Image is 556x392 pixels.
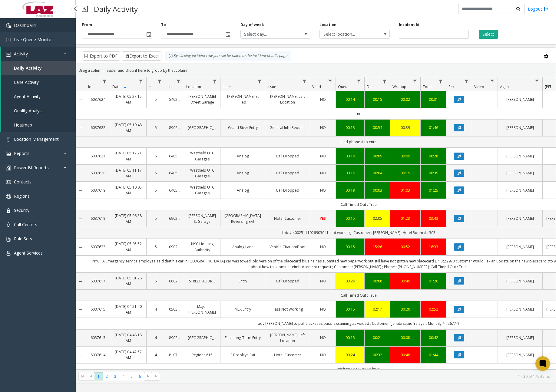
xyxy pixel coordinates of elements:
[161,22,166,28] label: To
[14,222,37,227] span: Call Centers
[188,167,217,179] a: Westfield UTC Garages
[224,125,261,130] a: Grand River Entry
[501,352,539,358] a: [PERSON_NAME]
[188,278,217,284] a: [STREET_ADDRESS]
[424,216,442,221] a: 03:43
[501,153,539,159] a: [PERSON_NAME]
[319,22,336,28] label: Location
[14,37,53,42] span: Live Queue Monitor
[169,187,180,193] a: 640580
[112,84,121,89] span: Date
[300,77,309,85] a: Issue Filter Menu
[186,84,201,89] span: Location
[394,187,417,193] a: 01:03
[320,335,326,340] span: NO
[14,65,42,71] span: Daily Activity
[314,278,332,284] a: NO
[501,97,539,102] a: [PERSON_NAME]
[424,244,442,250] a: 16:33
[368,352,386,358] div: 00:32
[188,352,217,358] a: Regions 615
[150,125,161,130] a: 5
[320,216,326,221] span: YES
[14,51,28,57] span: Activity
[169,335,180,341] a: 890207
[339,244,361,250] a: 00:15
[76,279,86,284] a: Collapse Details
[144,372,152,380] span: Go to the next page
[368,335,386,341] a: 00:21
[368,216,386,221] div: 02:05
[339,125,361,130] div: 00:13
[320,188,326,193] span: NO
[6,137,11,142] img: 'icon'
[188,213,217,224] a: [PERSON_NAME] St Garage
[314,306,332,312] a: NO
[111,372,119,380] span: Page 3
[89,153,106,159] a: 6037621
[14,108,45,114] span: Quality Analysis
[339,335,361,341] a: 00:13
[114,94,143,105] a: [DATE] 05:27:15 AM
[501,216,539,221] a: [PERSON_NAME]
[89,335,106,341] a: 6037613
[394,335,417,341] div: 00:08
[169,278,180,284] a: 660214
[320,278,326,284] span: NO
[76,307,86,312] a: Collapse Details
[14,136,59,142] span: Location Management
[339,352,361,358] a: 00:24
[224,306,261,312] a: MLK Entry
[224,187,261,193] a: Analog
[114,150,143,162] a: [DATE] 05:12:21 AM
[394,170,417,176] a: 00:19
[368,97,386,102] div: 00:15
[114,275,143,287] a: [DATE] 05:01:26 AM
[339,153,361,159] a: 00:10
[314,97,332,102] a: NO
[394,216,417,221] a: 01:23
[424,335,442,341] div: 00:42
[424,278,442,284] a: 01:26
[241,30,296,38] span: Select day...
[150,352,161,358] a: 4
[169,125,180,130] a: 890209
[501,278,539,284] a: [PERSON_NAME]
[188,94,217,105] a: [PERSON_NAME] Street Garage
[169,97,180,102] a: 540286
[368,170,386,176] div: 00:04
[82,22,92,28] label: From
[6,38,11,42] img: 'icon'
[320,125,326,130] span: NO
[6,23,11,28] img: 'icon'
[6,52,11,57] img: 'icon'
[424,97,442,102] a: 00:31
[6,194,11,199] img: 'icon'
[339,170,361,176] a: 00:16
[6,251,11,256] img: 'icon'
[14,79,39,85] span: Lane Activity
[381,77,389,85] a: Dur Filter Menu
[368,153,386,159] a: 00:09
[339,187,361,193] a: 00:19
[368,306,386,312] a: 02:17
[165,51,291,61] div: By clicking Incident row you will be taken to the incident details page.
[501,125,539,130] a: [PERSON_NAME]
[6,208,11,213] img: 'icon'
[394,352,417,358] a: 00:48
[89,187,106,193] a: 6037619
[394,278,417,284] a: 00:49
[89,170,106,176] a: 6037620
[314,352,332,358] a: NO
[149,84,151,89] span: H
[14,236,32,242] span: Rule Sets
[6,180,11,185] img: 'icon'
